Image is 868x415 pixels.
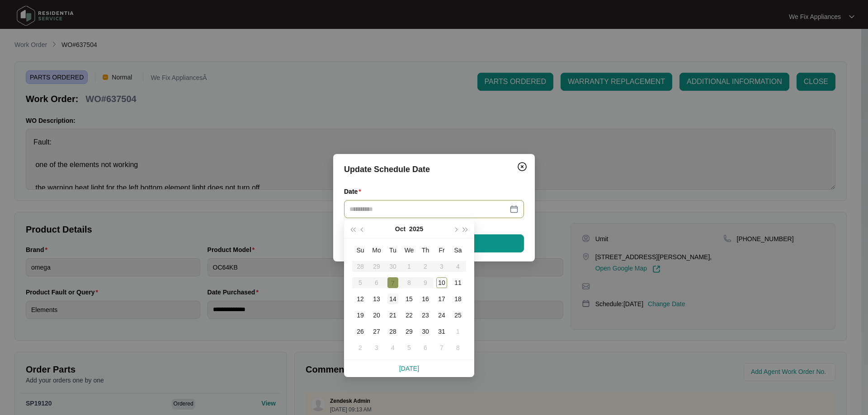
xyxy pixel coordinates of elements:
[434,242,450,258] th: Fr
[404,310,415,321] div: 22
[385,307,401,323] td: 2025-10-21
[450,242,466,258] th: Sa
[420,294,431,304] div: 16
[401,242,417,258] th: We
[344,163,524,176] div: Update Schedule Date
[368,291,385,307] td: 2025-10-13
[368,323,385,340] td: 2025-10-27
[453,326,463,337] div: 1
[385,291,401,307] td: 2025-10-14
[417,307,434,323] td: 2025-10-23
[436,277,447,288] div: 10
[399,365,419,372] a: [DATE]
[385,340,401,356] td: 2025-11-04
[387,294,398,304] div: 14
[450,275,466,291] td: 2025-10-11
[436,342,447,353] div: 7
[352,323,368,340] td: 2025-10-26
[450,323,466,340] td: 2025-11-01
[453,310,463,321] div: 25
[404,326,415,337] div: 29
[420,310,431,321] div: 23
[404,342,415,353] div: 5
[450,291,466,307] td: 2025-10-18
[417,323,434,340] td: 2025-10-30
[387,342,398,353] div: 4
[368,242,385,258] th: Mo
[371,310,382,321] div: 20
[515,159,529,174] button: Close
[417,340,434,356] td: 2025-11-06
[450,340,466,356] td: 2025-11-08
[420,342,431,353] div: 6
[401,307,417,323] td: 2025-10-22
[517,161,528,172] img: closeCircle
[352,242,368,258] th: Su
[385,242,401,258] th: Tu
[434,340,450,356] td: 2025-11-07
[420,326,431,337] div: 30
[371,326,382,337] div: 27
[352,307,368,323] td: 2025-10-19
[368,307,385,323] td: 2025-10-20
[401,291,417,307] td: 2025-10-15
[349,204,508,214] input: Date
[404,294,415,304] div: 15
[434,291,450,307] td: 2025-10-17
[395,220,406,238] button: Oct
[371,294,382,304] div: 13
[417,291,434,307] td: 2025-10-16
[355,294,366,304] div: 12
[371,342,382,353] div: 3
[434,307,450,323] td: 2025-10-24
[436,310,447,321] div: 24
[344,187,365,196] label: Date
[436,294,447,304] div: 17
[450,307,466,323] td: 2025-10-25
[401,340,417,356] td: 2025-11-05
[436,326,447,337] div: 31
[434,275,450,291] td: 2025-10-10
[385,323,401,340] td: 2025-10-28
[368,340,385,356] td: 2025-11-03
[434,323,450,340] td: 2025-10-31
[401,323,417,340] td: 2025-10-29
[453,342,463,353] div: 8
[387,326,398,337] div: 28
[352,340,368,356] td: 2025-11-02
[417,242,434,258] th: Th
[352,291,368,307] td: 2025-10-12
[453,294,463,304] div: 18
[387,310,398,321] div: 21
[453,277,463,288] div: 11
[355,326,366,337] div: 26
[409,220,423,238] button: 2025
[355,310,366,321] div: 19
[355,342,366,353] div: 2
